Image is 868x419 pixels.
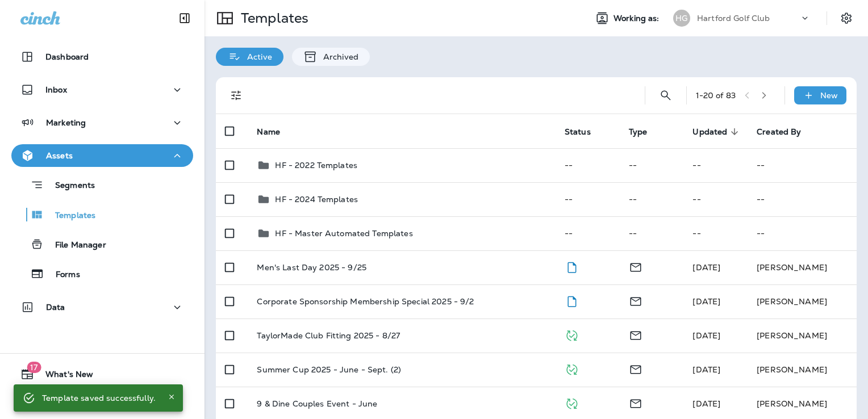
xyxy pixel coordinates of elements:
td: [PERSON_NAME] [748,284,857,319]
p: HF - Master Automated Templates [275,229,412,238]
td: -- [556,216,620,250]
span: Email [629,261,642,271]
div: HG [673,10,690,27]
button: Marketing [11,111,193,134]
p: Inbox [45,85,67,94]
span: Email [629,329,642,340]
td: -- [620,216,684,250]
div: 1 - 20 of 83 [696,91,736,100]
button: Inbox [11,78,193,101]
td: -- [683,216,748,250]
td: [PERSON_NAME] [748,353,857,387]
button: 17What's New [11,363,193,386]
button: Dashboard [11,45,193,68]
span: Name [257,127,295,137]
span: Type [629,127,648,137]
button: Data [11,296,193,319]
span: Created By [757,127,801,137]
td: -- [620,182,684,216]
button: Filters [225,84,248,107]
span: What's New [34,370,93,383]
span: Updated [692,127,727,137]
td: -- [683,182,748,216]
p: Forms [44,270,80,280]
span: Email [629,295,642,305]
button: Forms [11,262,193,286]
span: Published [565,329,579,340]
p: Corporate Sponsorship Membership Special 2025 - 9/2 [257,297,474,306]
button: Search Templates [654,84,677,107]
span: Caitlin Wilson [692,330,720,341]
p: Data [46,303,65,312]
p: TaylorMade Club Fitting 2025 - 8/27 [257,331,400,340]
p: Archived [318,52,358,61]
p: Men's Last Day 2025 - 9/25 [257,263,366,272]
div: Template saved successfully. [42,388,156,408]
p: Active [241,52,272,61]
span: Updated [692,127,742,137]
p: New [820,91,838,100]
span: 17 [27,362,41,373]
span: Published [565,363,579,374]
p: HF - 2022 Templates [275,161,357,170]
p: File Manager [44,240,106,251]
span: Draft [565,295,579,305]
td: [PERSON_NAME] [748,250,857,284]
p: Hartford Golf Club [697,14,770,23]
p: 9 & Dine Couples Event - June [257,399,377,408]
button: Support [11,390,193,413]
td: -- [620,148,684,182]
span: Status [565,127,606,137]
span: Caitlin Wilson [692,364,720,375]
td: -- [556,182,620,216]
p: Templates [236,10,308,27]
span: Status [565,127,591,137]
span: Caitlin Wilson [692,262,720,273]
button: Segments [11,173,193,197]
span: Created By [757,127,816,137]
span: Email [629,363,642,374]
span: Type [629,127,662,137]
span: Name [257,127,280,137]
button: Close [165,390,178,404]
p: HF - 2024 Templates [275,195,358,204]
td: -- [748,182,857,216]
button: Assets [11,144,193,167]
button: Settings [836,8,857,28]
p: Summer Cup 2025 - June - Sept. (2) [257,365,401,374]
td: [PERSON_NAME] [748,319,857,353]
button: Templates [11,203,193,227]
button: Collapse Sidebar [169,7,201,30]
p: Dashboard [45,52,89,61]
p: Templates [44,211,95,221]
span: Draft [565,261,579,271]
span: Caitlin Wilson [692,296,720,307]
td: -- [683,148,748,182]
span: Working as: [614,14,662,23]
td: -- [556,148,620,182]
p: Segments [44,181,95,192]
td: -- [748,148,857,182]
p: Marketing [46,118,86,127]
span: Caitlin Wilson [692,399,720,409]
p: Assets [46,151,73,160]
span: Published [565,397,579,408]
span: Email [629,397,642,408]
button: File Manager [11,232,193,256]
td: -- [748,216,857,250]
